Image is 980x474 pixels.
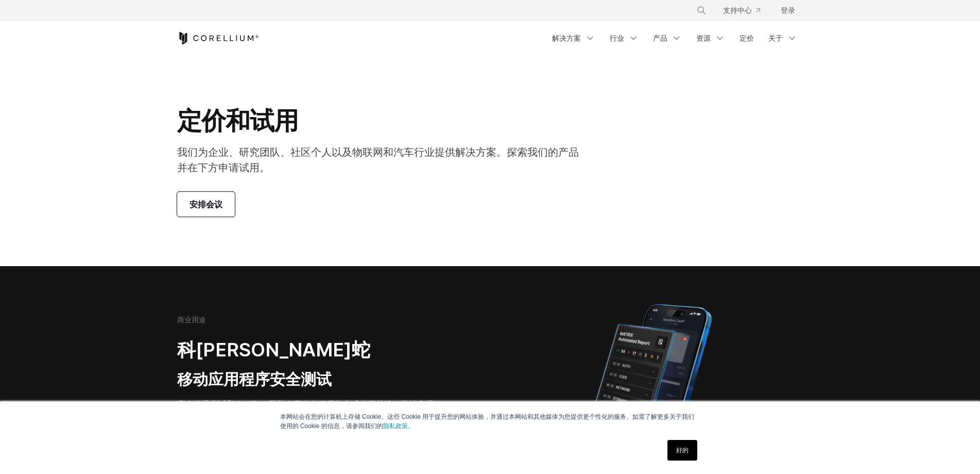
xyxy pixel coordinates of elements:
font: 定价 [740,34,754,42]
div: 导航菜单 [684,1,803,20]
a: 好的 [667,440,697,461]
a: 科雷利姆之家 [177,32,259,44]
div: 导航菜单 [546,29,803,47]
font: 科[PERSON_NAME]蛇 [177,338,370,361]
font: 定价和试用 [177,105,298,136]
a: 隐私政策。 [383,422,414,430]
font: 安排会议 [190,199,222,209]
font: 资源 [696,34,711,42]
font: 关于 [768,34,783,42]
font: 产品 [653,34,667,42]
font: 解决方案 [552,34,581,42]
font: 移动应用程序安全测试 [177,370,332,388]
font: 商业用途 [177,315,206,324]
font: 好的 [676,447,689,454]
font: 我们为企业、研究团队、社区个人以及物联网和汽车行业提供解决方案。探索我们的产品并在下方申请试用。 [177,146,579,174]
button: 搜索 [692,1,711,20]
font: 支持中心 [723,6,752,14]
font: 本网站会在您的计算机上存储 Cookie。这些 Cookie 用于提升您的网站体验，并通过本网站和其他媒体为您提供更个性化的服务。如需了解更多关于我们使用的 Cookie 的信息，请参阅我们的 [280,413,695,430]
font: 行业 [610,34,624,42]
a: 安排会议 [177,192,235,217]
font: 登录 [781,6,795,14]
font: 安全渗透测试和 AppSec 团队会喜欢自动报告生成的简单性，并结合强大的移动应用安全测试工具进行高级测试和补救。 [177,399,434,421]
